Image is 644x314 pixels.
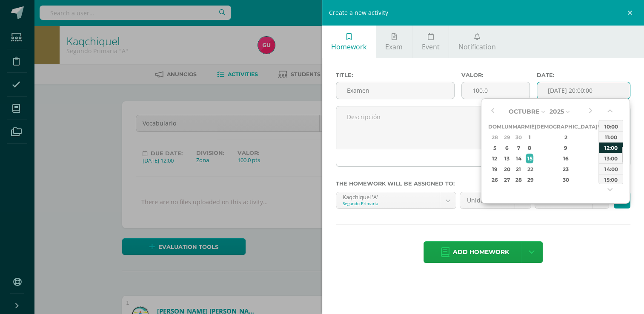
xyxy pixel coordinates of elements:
div: 23 [541,164,591,174]
a: Notification [449,26,505,58]
div: 13:00 [599,153,623,163]
div: 29 [502,132,511,142]
span: Notification [458,42,496,51]
div: 13 [502,154,511,163]
div: 12:00 [599,142,623,153]
label: Title: [336,72,455,78]
th: Vie [597,121,607,132]
div: 31 [598,175,606,185]
span: 2025 [549,108,564,115]
input: Título [336,82,454,99]
a: Kaqchiquel 'A'Segundo Primaria [336,192,456,208]
div: 1 [526,132,533,142]
span: Exam [385,42,403,51]
div: 30 [541,175,591,185]
div: 16 [541,154,591,163]
div: 8 [526,143,533,153]
div: 15 [526,154,533,163]
div: 7 [513,143,523,153]
span: Add homework [453,242,509,263]
a: Exam [376,26,412,58]
label: Valor: [461,72,530,78]
div: 15:00 [599,174,623,185]
div: 3 [598,132,606,142]
div: Kaqchiquel 'A' [343,192,434,200]
div: 22 [526,164,533,174]
div: 2 [541,132,591,142]
div: 09:00 [599,110,623,121]
div: 28 [489,132,500,142]
div: 14:00 [599,163,623,174]
div: 17 [598,154,606,163]
div: 14 [513,154,523,163]
input: Puntos máximos [462,82,530,99]
div: 24 [598,164,606,174]
div: 29 [526,175,533,185]
div: 12 [489,154,500,163]
div: 11:00 [599,131,623,142]
div: 10 [598,143,606,153]
span: Homework [331,42,366,51]
label: Date: [537,72,630,78]
div: 27 [502,175,511,185]
input: Fecha de entrega [537,82,630,99]
span: Octubre [508,108,539,115]
div: 26 [489,175,500,185]
div: 20 [502,164,511,174]
div: 5 [489,143,500,153]
div: 6 [502,143,511,153]
div: 28 [513,175,523,185]
div: Segundo Primaria [343,200,434,206]
a: Unidad 4 [460,192,530,208]
div: 30 [513,132,523,142]
th: Dom [488,121,501,132]
span: Unidad 4 [467,192,508,208]
th: [DEMOGRAPHIC_DATA] [534,121,597,132]
span: Event [421,42,439,51]
th: Mié [524,121,534,132]
div: 19 [489,164,500,174]
a: Homework [322,26,376,58]
th: Mar [512,121,524,132]
div: 10:00 [599,121,623,131]
div: 21 [513,164,523,174]
div: 9 [541,143,591,153]
a: Event [412,26,449,58]
label: The homework will be assigned to: [336,180,631,187]
th: Lun [501,121,512,132]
